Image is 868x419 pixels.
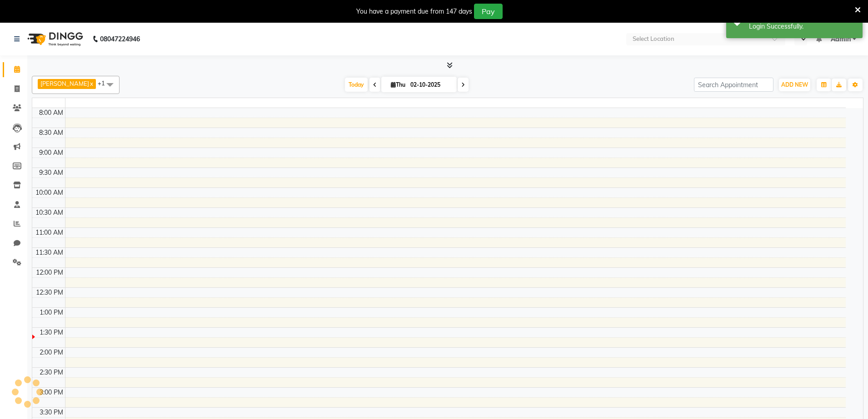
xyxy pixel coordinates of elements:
[34,188,65,197] div: 10:00 AM
[38,348,65,357] div: 2:00 PM
[34,248,65,257] div: 11:30 AM
[408,78,453,92] input: 2025-10-02
[38,328,65,337] div: 1:30 PM
[37,148,65,158] div: 9:00 AM
[633,35,674,44] div: Select Location
[694,78,773,92] input: Search Appointment
[34,268,65,277] div: 12:00 PM
[37,108,65,118] div: 8:00 AM
[38,308,65,317] div: 1:00 PM
[779,79,810,91] button: ADD NEW
[345,78,368,92] span: Today
[38,388,65,397] div: 3:00 PM
[34,228,65,237] div: 11:00 AM
[749,22,856,31] div: Login Successfully.
[38,408,65,417] div: 3:30 PM
[781,81,808,88] span: ADD NEW
[40,80,89,87] span: [PERSON_NAME]
[38,368,65,377] div: 2:30 PM
[37,128,65,138] div: 8:30 AM
[34,208,65,217] div: 10:30 AM
[23,26,85,52] img: logo
[831,35,851,44] span: Admin
[389,81,408,88] span: Thu
[98,79,112,87] span: +1
[474,4,503,19] button: Pay
[37,168,65,177] div: 9:30 AM
[34,288,65,297] div: 12:30 PM
[89,80,93,87] a: x
[100,26,140,52] b: 08047224946
[356,7,472,16] div: You have a payment due from 147 days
